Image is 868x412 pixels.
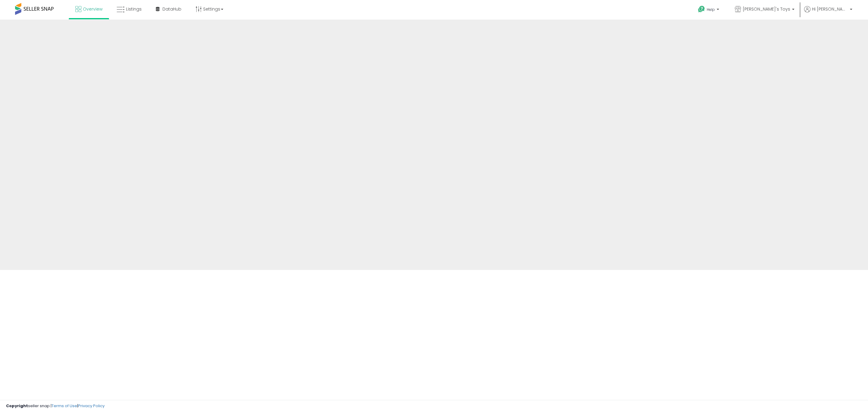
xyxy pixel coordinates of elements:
[83,6,102,12] span: Overview
[698,5,705,13] i: Get Help
[804,6,852,20] a: Hi [PERSON_NAME]
[162,6,181,12] span: DataHub
[707,7,715,12] span: Help
[126,6,142,12] span: Listings
[812,6,848,12] span: Hi [PERSON_NAME]
[693,1,725,20] a: Help
[743,6,790,12] span: [PERSON_NAME]'s Toys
